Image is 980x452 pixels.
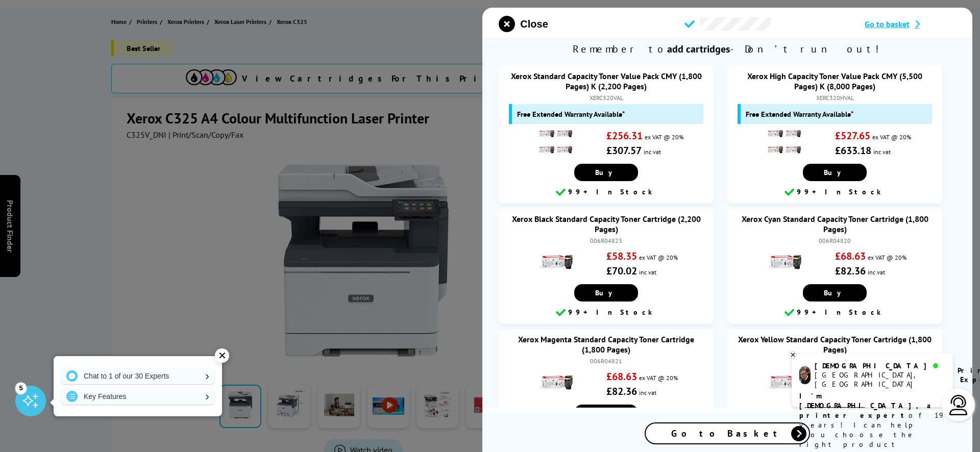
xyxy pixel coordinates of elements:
strong: £68.63 [835,249,866,263]
a: Xerox High Capacity Toner Value Pack CMY (5,500 Pages) K (8,000 Pages) [747,71,922,91]
a: Key Features [61,388,214,405]
span: inc vat [873,148,891,156]
img: Xerox Yellow Standard Capacity Toner Cartridge (1,800 Pages) [766,365,801,400]
span: Go to Basket [671,428,783,439]
img: Xerox Black Standard Capacity Toner Cartridge (2,200 Pages) [537,244,573,280]
div: XERC320HVAL [738,94,932,102]
img: Xerox High Capacity Toner Value Pack CMY (5,500 Pages) K (8,000 Pages) [766,124,801,160]
strong: £70.02 [606,264,637,278]
div: 99+ In Stock [732,307,937,319]
span: inc vat [639,268,656,276]
div: 99+ In Stock [504,307,708,319]
span: Buy [824,288,846,297]
span: Buy [595,168,617,177]
strong: £307.57 [606,144,642,157]
div: 99+ In Stock [504,186,708,198]
b: add cartridges [667,42,730,56]
span: inc vat [644,148,661,156]
div: 006R04822 [738,357,932,365]
img: user-headset-light.svg [948,395,969,415]
img: Xerox Standard Capacity Toner Value Pack CMY (1,800 Pages) K (2,200 Pages) [537,124,573,160]
strong: £68.63 [606,370,637,383]
strong: £527.65 [835,129,870,142]
span: Free Extended Warranty Available* [517,109,625,119]
p: of 19 years! I can help you choose the right product [799,391,945,449]
button: close modal [499,16,548,32]
div: [GEOGRAPHIC_DATA], [GEOGRAPHIC_DATA] [815,370,945,389]
a: Chat to 1 of our 30 Experts [61,368,214,384]
span: ex VAT @ 20% [645,133,683,141]
strong: £58.35 [606,249,637,263]
strong: £82.36 [606,385,637,398]
img: chris-livechat.png [799,366,811,384]
span: Buy [824,168,846,177]
span: ex VAT @ 20% [639,374,678,382]
div: 006R04820 [738,237,932,244]
div: 006R04821 [509,357,703,365]
span: Free Extended Warranty Available* [746,109,853,119]
strong: £633.18 [835,144,871,157]
span: Buy [595,288,617,297]
span: Close [520,18,548,30]
strong: £256.31 [606,129,643,142]
div: XERC320VAL [509,94,703,102]
span: ex VAT @ 20% [868,254,906,261]
span: inc vat [868,268,885,276]
div: [DEMOGRAPHIC_DATA] [815,361,945,370]
a: Xerox Standard Capacity Toner Value Pack CMY (1,800 Pages) K (2,200 Pages) [511,71,702,91]
div: ✕ [215,348,229,363]
a: Xerox Black Standard Capacity Toner Cartridge (2,200 Pages) [512,214,701,234]
span: ex VAT @ 20% [872,133,911,141]
img: Xerox Magenta Standard Capacity Toner Cartridge (1,800 Pages) [537,365,573,400]
a: Xerox Cyan Standard Capacity Toner Cartridge (1,800 Pages) [742,214,928,234]
img: Xerox Cyan Standard Capacity Toner Cartridge (1,800 Pages) [766,244,801,280]
span: Remember to - Don’t run out! [482,37,972,61]
a: Go to basket [865,19,956,29]
div: 99+ In Stock [732,186,937,198]
b: I'm [DEMOGRAPHIC_DATA], a printer expert [799,391,934,420]
a: Xerox Magenta Standard Capacity Toner Cartridge (1,800 Pages) [518,334,694,355]
strong: £82.36 [835,264,866,278]
span: Go to basket [865,19,910,29]
div: 006R04823 [509,237,703,244]
a: Go to Basket [645,422,810,444]
span: ex VAT @ 20% [639,254,678,261]
a: Xerox Yellow Standard Capacity Toner Cartridge (1,800 Pages) [738,334,932,355]
span: inc vat [639,389,656,396]
div: 5 [15,382,27,393]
